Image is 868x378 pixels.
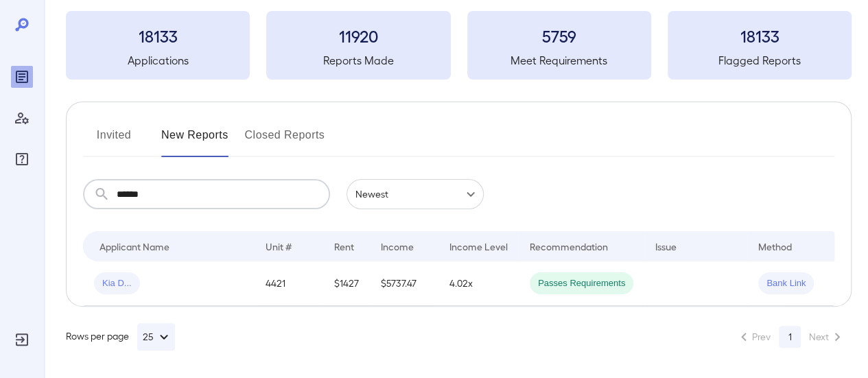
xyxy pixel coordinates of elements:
[66,11,852,80] summary: 18133Applications11920Reports Made5759Meet Requirements18133Flagged Reports
[467,25,651,47] h3: 5759
[758,277,814,290] span: Bank Link
[266,25,450,47] h3: 11920
[530,238,608,255] div: Recommendation
[94,277,140,290] span: Kia D...
[11,66,33,88] div: Reports
[530,277,633,290] span: Passes Requirements
[99,238,169,255] div: Applicant Name
[161,124,228,157] button: New Reports
[758,238,792,255] div: Method
[66,52,250,69] h5: Applications
[779,326,801,348] button: page 1
[370,261,438,306] td: $5737.47
[66,323,175,351] div: Rows per page
[467,52,651,69] h5: Meet Requirements
[668,52,852,69] h5: Flagged Reports
[334,238,356,255] div: Rent
[729,326,852,348] nav: pagination navigation
[381,238,414,255] div: Income
[11,107,33,129] div: Manage Users
[245,124,325,157] button: Closed Reports
[11,329,33,351] div: Log Out
[655,238,677,255] div: Issue
[347,179,484,209] div: Newest
[449,238,508,255] div: Income Level
[137,323,175,351] button: 25
[438,261,519,306] td: 4.02x
[11,148,33,170] div: FAQ
[266,52,450,69] h5: Reports Made
[668,25,852,47] h3: 18133
[266,238,292,255] div: Unit #
[66,25,250,47] h3: 18133
[255,261,323,306] td: 4421
[323,261,370,306] td: $1427
[83,124,145,157] button: Invited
